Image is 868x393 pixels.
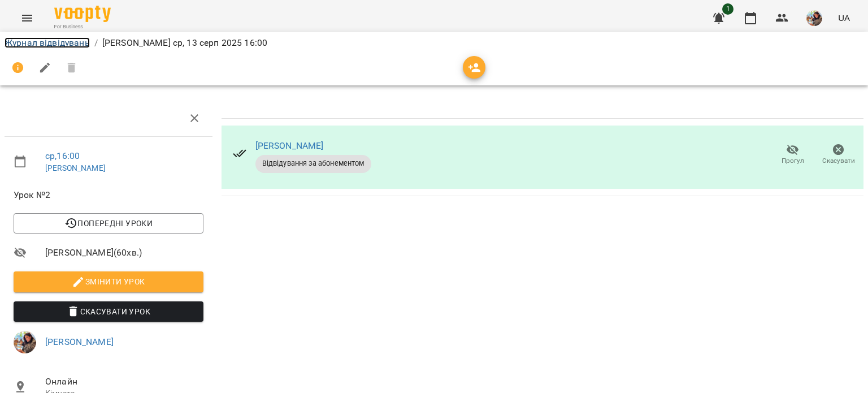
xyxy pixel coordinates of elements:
button: Скасувати [815,139,861,171]
a: [PERSON_NAME] [45,336,114,347]
button: Menu [14,5,41,32]
button: UA [834,7,854,28]
a: ср , 16:00 [45,150,80,161]
img: 8f0a5762f3e5ee796b2308d9112ead2f.jpeg [14,331,36,353]
a: [PERSON_NAME] [45,163,106,172]
span: Скасувати Урок [23,305,194,318]
li: / [94,36,98,50]
a: Журнал відвідувань [5,37,90,48]
button: Скасувати Урок [14,301,203,322]
span: Змінити урок [23,275,194,288]
span: Відвідування за абонементом [255,158,371,169]
nav: breadcrumb [5,36,863,50]
a: [PERSON_NAME] [255,140,324,151]
span: 1 [722,3,734,15]
span: Онлайн [45,375,203,388]
span: UA [838,12,850,24]
span: For Business [54,23,111,31]
span: Попередні уроки [23,217,194,230]
button: Прогул [770,139,815,171]
img: 8f0a5762f3e5ee796b2308d9112ead2f.jpeg [806,10,822,26]
p: [PERSON_NAME] ср, 13 серп 2025 16:00 [102,36,267,50]
button: Змінити урок [14,271,203,292]
span: Урок №2 [14,188,203,202]
span: [PERSON_NAME] ( 60 хв. ) [45,246,203,260]
img: Voopty Logo [54,6,111,22]
span: Скасувати [822,156,855,166]
button: Попередні уроки [14,213,203,234]
span: Прогул [782,156,804,166]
